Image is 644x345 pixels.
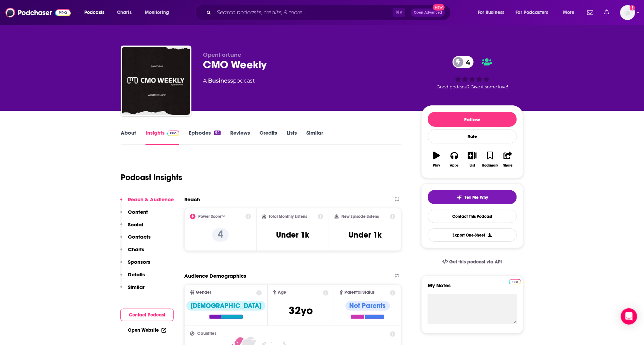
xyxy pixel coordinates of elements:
span: Podcasts [84,8,104,17]
h3: Under 1k [349,230,382,240]
span: Age [278,290,286,295]
button: Follow [428,112,517,127]
h2: Total Monthly Listens [269,214,307,219]
button: Show profile menu [620,5,635,20]
button: Similar [120,284,145,296]
span: Monitoring [145,8,169,17]
button: open menu [80,7,113,18]
p: Reach & Audience [128,196,174,203]
p: 4 [212,228,229,242]
a: Get this podcast via API [437,254,508,270]
img: CMO Weekly [122,47,190,115]
span: More [563,8,575,17]
button: Share [499,147,517,172]
span: ⌘ K [393,8,405,17]
span: Gender [196,290,211,295]
span: Parental Status [344,290,375,295]
div: [DEMOGRAPHIC_DATA] [186,301,266,311]
div: List [470,163,475,168]
span: Logged in as ehladik [620,5,635,20]
div: Rate [428,130,517,143]
h3: Under 1k [276,230,309,240]
span: 32 yo [289,304,313,317]
a: Show notifications dropdown [601,7,612,18]
img: User Profile [620,5,635,20]
a: Pro website [509,278,521,284]
span: Countries [197,331,217,336]
a: Lists [287,130,297,145]
a: Charts [113,7,136,18]
button: Content [120,209,148,221]
button: Social [120,221,143,234]
button: List [463,147,481,172]
span: New [433,4,445,11]
button: Contacts [120,234,151,246]
p: Contacts [128,234,151,240]
div: Not Parents [345,301,390,311]
div: Play [433,163,440,168]
span: For Business [478,8,505,17]
a: Show notifications dropdown [584,7,596,18]
div: Search podcasts, credits, & more... [202,5,457,20]
button: open menu [473,7,513,18]
a: 4 [453,56,474,68]
h2: Audience Demographics [184,273,246,279]
input: Search podcasts, credits, & more... [214,7,393,18]
a: About [121,130,136,145]
h2: Power Score™ [198,214,225,219]
svg: Add a profile image [630,5,635,11]
button: open menu [511,7,558,18]
button: open menu [558,7,583,18]
div: Share [503,163,512,168]
button: Play [428,147,445,172]
p: Charts [128,246,144,253]
button: Apps [445,147,463,172]
p: Details [128,271,145,278]
div: A podcast [203,77,255,85]
button: Export One-Sheet [428,228,517,242]
span: OpenFortune [203,52,241,58]
p: Similar [128,284,145,290]
button: Charts [120,246,144,259]
span: Tell Me Why [465,195,488,200]
h2: Reach [184,196,200,203]
button: Bookmark [481,147,499,172]
img: Podchaser Pro [509,279,521,284]
a: InsightsPodchaser Pro [146,130,179,145]
span: 4 [459,56,474,68]
span: Get this podcast via API [450,259,502,265]
button: Sponsors [120,259,150,271]
h2: New Episode Listens [341,214,379,219]
a: Reviews [230,130,250,145]
a: Open Website [128,327,166,333]
img: tell me why sparkle [457,195,462,200]
span: For Podcasters [516,8,548,17]
div: Apps [450,163,459,168]
p: Content [128,209,148,215]
button: Contact Podcast [120,309,174,321]
button: Details [120,271,145,284]
label: My Notes [428,282,517,294]
p: Social [128,221,143,228]
div: Bookmark [482,163,498,168]
a: Contact This Podcast [428,210,517,223]
span: Open Advanced [414,11,442,14]
button: tell me why sparkleTell Me Why [428,190,517,204]
span: Good podcast? Give it some love! [437,84,508,89]
p: Sponsors [128,259,150,265]
a: Business [208,77,233,84]
span: Charts [117,8,132,17]
a: Episodes94 [189,130,221,145]
button: open menu [140,7,178,18]
a: Similar [306,130,323,145]
img: Podchaser Pro [167,131,179,136]
img: Podchaser - Follow, Share and Rate Podcasts [5,6,71,19]
h1: Podcast Insights [121,172,182,183]
button: Reach & Audience [120,196,174,209]
a: Credits [259,130,277,145]
button: Open AdvancedNew [411,8,445,17]
div: 94 [214,131,221,135]
div: Open Intercom Messenger [621,308,637,325]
